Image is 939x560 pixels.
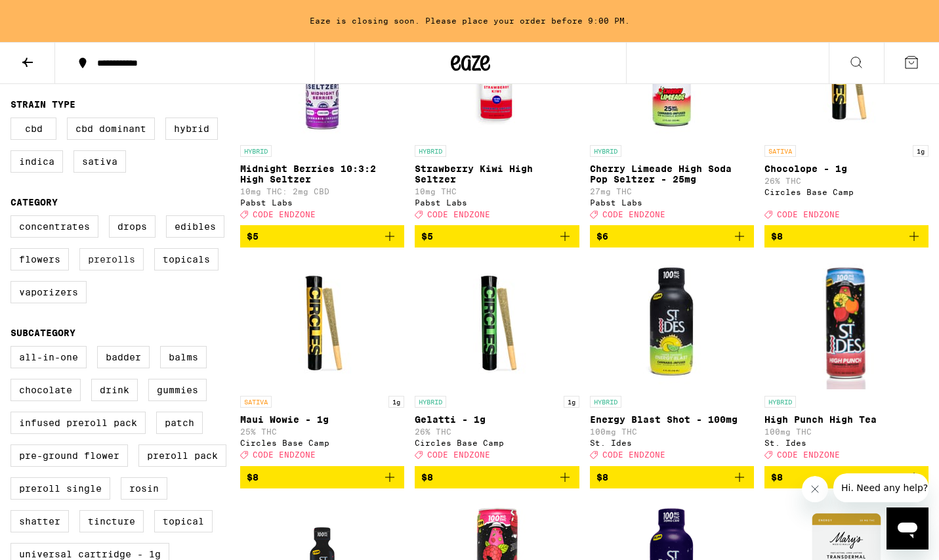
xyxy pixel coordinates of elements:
[421,231,433,242] span: $5
[596,231,608,242] span: $6
[138,444,226,467] label: Preroll Pack
[154,510,213,532] label: Topical
[764,225,929,248] button: Add to bag
[415,198,579,207] div: Pabst Labs
[764,439,929,447] div: St. Ides
[913,145,929,157] p: 1g
[590,439,754,447] div: St. Ides
[240,439,404,447] div: Circles Base Camp
[590,466,754,488] button: Add to bag
[415,396,446,408] p: HYBRID
[415,414,579,425] p: Gelatti - 1g
[802,476,828,502] iframe: Close message
[777,451,840,460] span: CODE ENDZONE
[427,451,490,460] span: CODE ENDZONE
[10,248,69,270] label: Flowers
[240,466,404,488] button: Add to bag
[590,225,754,248] button: Add to bag
[240,198,404,207] div: Pabst Labs
[10,215,98,238] label: Concentrates
[109,215,156,238] label: Drops
[10,99,75,110] legend: Strain Type
[166,215,224,238] label: Edibles
[10,379,81,401] label: Chocolate
[165,118,218,140] label: Hybrid
[415,145,446,157] p: HYBRID
[590,396,621,408] p: HYBRID
[10,281,87,303] label: Vaporizers
[590,145,621,157] p: HYBRID
[240,258,404,465] a: Open page for Maui Wowie - 1g from Circles Base Camp
[253,451,316,460] span: CODE ENDZONE
[240,414,404,425] p: Maui Wowie - 1g
[247,231,259,242] span: $5
[427,210,490,219] span: CODE ENDZONE
[602,451,665,460] span: CODE ENDZONE
[780,258,912,389] img: St. Ides - High Punch High Tea
[415,439,579,447] div: Circles Base Camp
[590,258,754,465] a: Open page for Energy Blast Shot - 100mg from St. Ides
[253,210,316,219] span: CODE ENDZONE
[777,210,840,219] span: CODE ENDZONE
[596,472,608,483] span: $8
[764,7,929,225] a: Open page for Chocolope - 1g from Circles Base Camp
[764,396,796,408] p: HYBRID
[79,510,144,532] label: Tincture
[240,396,272,408] p: SATIVA
[764,466,929,488] button: Add to bag
[240,427,404,436] p: 25% THC
[10,118,56,140] label: CBD
[67,118,155,140] label: CBD Dominant
[415,225,579,248] button: Add to bag
[121,477,167,500] label: Rosin
[10,328,75,338] legend: Subcategory
[602,210,665,219] span: CODE ENDZONE
[154,248,219,270] label: Topicals
[156,412,203,434] label: Patch
[240,7,404,225] a: Open page for Midnight Berries 10:3:2 High Seltzer from Pabst Labs
[388,396,404,408] p: 1g
[240,163,404,184] p: Midnight Berries 10:3:2 High Seltzer
[564,396,579,408] p: 1g
[91,379,138,401] label: Drink
[160,346,207,368] label: Balms
[590,198,754,207] div: Pabst Labs
[764,258,929,465] a: Open page for High Punch High Tea from St. Ides
[10,197,58,207] legend: Category
[240,225,404,248] button: Add to bag
[415,163,579,184] p: Strawberry Kiwi High Seltzer
[606,258,738,389] img: St. Ides - Energy Blast Shot - 100mg
[415,187,579,196] p: 10mg THC
[240,187,404,196] p: 10mg THC: 2mg CBD
[73,150,126,173] label: Sativa
[257,258,388,389] img: Circles Base Camp - Maui Wowie - 1g
[764,188,929,196] div: Circles Base Camp
[431,258,562,389] img: Circles Base Camp - Gelatti - 1g
[590,187,754,196] p: 27mg THC
[590,427,754,436] p: 100mg THC
[415,7,579,225] a: Open page for Strawberry Kiwi High Seltzer from Pabst Labs
[764,145,796,157] p: SATIVA
[415,258,579,465] a: Open page for Gelatti - 1g from Circles Base Camp
[764,177,929,185] p: 26% THC
[415,427,579,436] p: 26% THC
[421,472,433,483] span: $8
[764,163,929,174] p: Chocolope - 1g
[10,412,146,434] label: Infused Preroll Pack
[415,466,579,488] button: Add to bag
[10,477,110,500] label: Preroll Single
[240,145,272,157] p: HYBRID
[247,472,259,483] span: $8
[10,444,128,467] label: Pre-ground Flower
[10,510,69,532] label: Shatter
[97,346,150,368] label: Badder
[887,507,929,549] iframe: Button to launch messaging window
[764,427,929,436] p: 100mg THC
[764,414,929,425] p: High Punch High Tea
[833,473,929,502] iframe: Message from company
[771,472,783,483] span: $8
[10,346,87,368] label: All-In-One
[590,414,754,425] p: Energy Blast Shot - 100mg
[148,379,207,401] label: Gummies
